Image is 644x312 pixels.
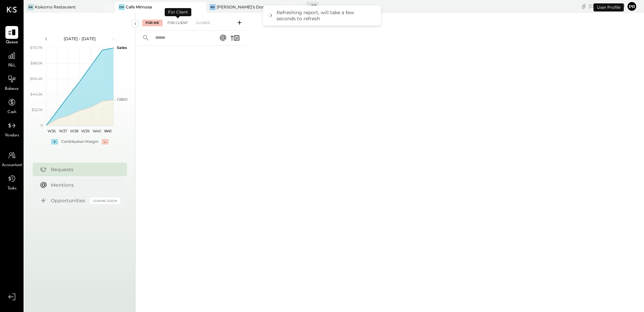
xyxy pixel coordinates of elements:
[210,4,216,10] div: BD
[164,20,191,26] div: For Client
[8,63,16,69] span: P&L
[51,139,58,145] div: +
[61,139,98,145] div: Contribution Margin
[165,8,191,16] div: For Client
[589,3,625,9] div: [DATE]
[7,186,17,192] span: Tasks
[102,139,108,145] div: -
[0,172,23,192] a: Tasks
[30,92,43,97] text: $44.3K
[0,26,23,46] a: Queue
[32,107,43,112] text: $22.1K
[5,133,19,139] span: Vendors
[119,4,125,10] div: CM
[104,129,111,133] text: W41
[51,197,87,204] div: Opportunities
[35,4,76,10] div: Kokomo Restaurant
[51,166,117,173] div: Requests
[30,45,43,50] text: $110.7K
[626,1,637,12] button: Pr
[0,119,23,139] a: Vendors
[193,20,214,26] div: Closed
[30,76,43,81] text: $66.4K
[142,20,163,26] div: For Me
[580,3,587,10] div: copy link
[2,162,22,168] span: Accountant
[30,61,43,66] text: $88.5K
[40,123,43,128] text: 0
[217,4,271,10] div: [PERSON_NAME]’s Donuts
[0,149,23,168] a: Accountant
[90,198,120,204] div: Coming Soon
[126,4,152,10] div: Cafe Mimosa
[7,109,16,115] span: Cash
[277,9,374,22] div: Refreshing report, will take a few seconds to refresh
[81,129,90,133] text: W39
[0,96,23,115] a: Cash
[51,36,108,42] div: [DATE] - [DATE]
[70,129,78,133] text: W38
[117,97,127,102] text: Labor
[51,182,117,188] div: Mentions
[59,129,67,133] text: W37
[0,73,23,92] a: Balance
[593,3,624,11] div: User Profile
[6,40,18,46] span: Queue
[117,45,127,50] text: Sales
[307,2,319,10] div: + 27
[0,49,23,69] a: P&L
[92,129,101,133] text: W40
[28,4,34,10] div: KR
[47,129,56,133] text: W36
[5,86,19,92] span: Balance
